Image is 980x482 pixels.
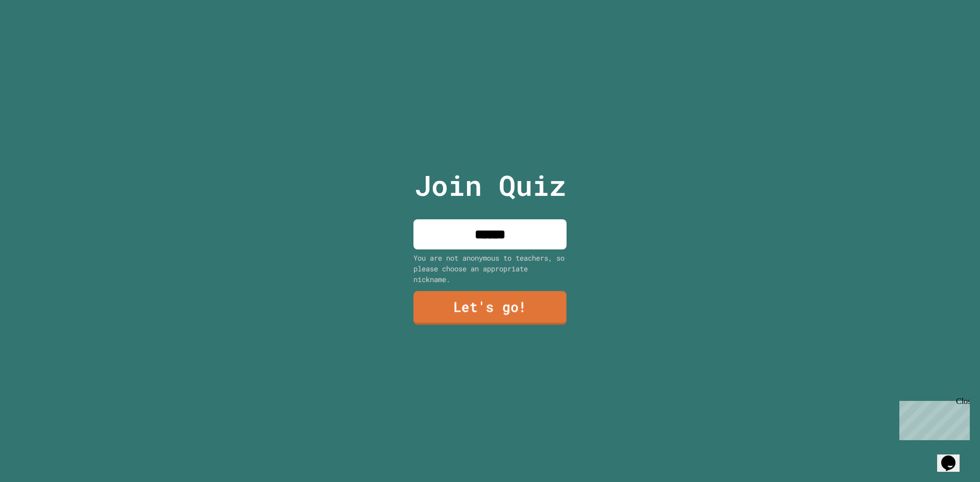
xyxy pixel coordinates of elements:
div: Chat with us now!Close [4,4,70,65]
div: You are not anonymous to teachers, so please choose an appropriate nickname. [413,252,567,285]
a: Let's go! [413,291,567,325]
p: Join Quiz [414,164,566,207]
iframe: chat widget [937,441,970,472]
iframe: chat widget [895,397,970,440]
